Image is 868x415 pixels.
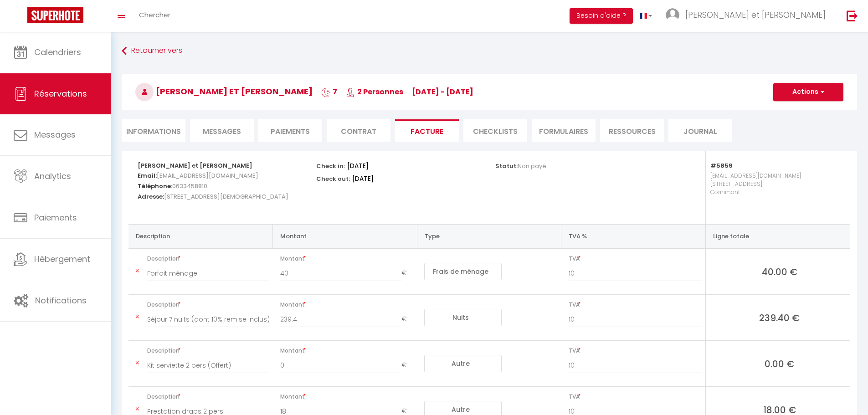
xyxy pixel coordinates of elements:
[34,253,90,265] span: Hébergement
[666,8,679,22] img: ...
[321,87,337,97] span: 7
[35,295,87,306] span: Notifications
[570,8,633,24] button: Besoin d'aide ?
[401,265,413,282] span: €
[713,311,846,324] span: 239.40 €
[34,212,77,223] span: Paiements
[147,252,269,265] span: Description
[773,83,843,101] button: Actions
[569,252,702,265] span: TVA
[401,357,413,374] span: €
[463,119,527,142] li: CHECKLISTS
[685,9,826,20] span: [PERSON_NAME] et [PERSON_NAME]
[147,344,269,357] span: Description
[668,119,732,142] li: Journal
[569,344,702,357] span: TVA
[316,173,350,183] p: Check out:
[280,298,414,311] span: Montant
[412,87,473,97] span: [DATE] - [DATE]
[128,224,273,248] th: Description
[122,43,857,59] a: Retourner vers
[122,119,185,142] li: Informations
[710,169,841,215] p: [EMAIL_ADDRESS][DOMAIN_NAME] [STREET_ADDRESS] Cornimont
[147,298,269,311] span: Description
[138,161,252,170] strong: [PERSON_NAME] et [PERSON_NAME]
[164,190,288,203] span: [STREET_ADDRESS][DEMOGRAPHIC_DATA]
[34,46,81,58] span: Calendriers
[327,119,390,142] li: Contrat
[710,161,733,170] strong: #5859
[346,87,403,97] span: 2 Personnes
[316,160,345,170] p: Check in:
[705,224,850,248] th: Ligne totale
[135,86,313,97] span: [PERSON_NAME] et [PERSON_NAME]
[532,119,596,142] li: FORMULAIRES
[713,357,846,370] span: 0.00 €
[561,224,706,248] th: TVA %
[157,169,258,182] span: [EMAIL_ADDRESS][DOMAIN_NAME]
[280,390,414,403] span: Montant
[495,160,546,170] p: Statut:
[172,179,207,193] span: 0633458810
[600,119,664,142] li: Ressources
[34,129,76,140] span: Messages
[401,311,413,328] span: €
[138,182,172,190] strong: Téléphone:
[139,10,170,20] span: Chercher
[27,7,83,23] img: Super Booking
[34,170,71,182] span: Analytics
[280,344,414,357] span: Montant
[569,298,702,311] span: TVA
[280,252,414,265] span: Montant
[138,192,164,201] strong: Adresse:
[203,126,241,137] span: Messages
[273,224,417,248] th: Montant
[138,171,157,180] strong: Email:
[34,88,87,99] span: Réservations
[417,224,561,248] th: Type
[569,390,702,403] span: TVA
[847,10,858,21] img: logout
[713,265,846,278] span: 40.00 €
[395,119,459,142] li: Facture
[147,390,269,403] span: Description
[258,119,322,142] li: Paiements
[518,162,546,170] span: Non payé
